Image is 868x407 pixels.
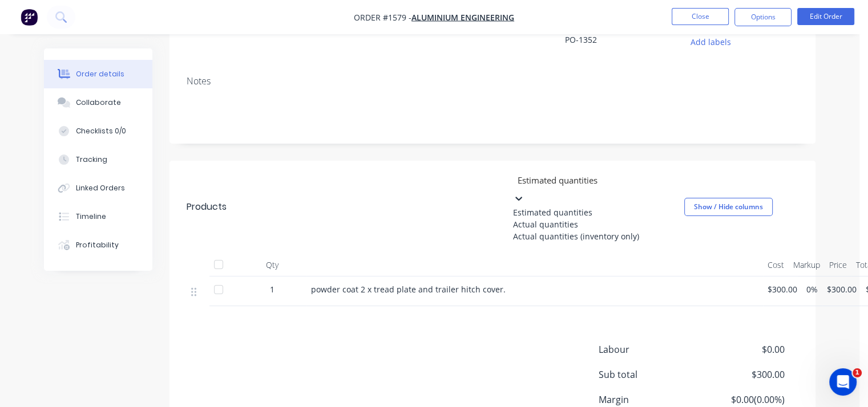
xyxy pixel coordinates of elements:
[829,368,857,396] iframe: Intercom live chat
[44,117,152,145] button: Checklists 0/0
[599,393,700,406] span: Margin
[853,368,862,377] span: 1
[684,34,737,49] button: Add labels
[187,200,227,214] div: Products
[513,218,684,230] div: Actual quantities
[187,76,798,87] div: Notes
[763,254,789,276] div: Cost
[700,343,785,356] span: $0.00
[564,34,672,50] div: PO-1352
[76,97,121,108] div: Collaborate
[44,60,152,88] button: Order details
[700,368,785,381] span: $300.00
[44,231,152,259] button: Profitability
[684,198,773,216] button: Show / Hide columns
[513,206,684,218] div: Estimated quantities
[797,8,854,25] button: Edit Order
[411,12,514,23] a: Aluminium Engineering
[599,368,700,381] span: Sub total
[44,145,152,174] button: Tracking
[44,88,152,117] button: Collaborate
[21,9,38,26] img: Factory
[311,284,506,295] span: powder coat 2 x tread plate and trailer hitch cover.
[806,283,818,295] span: 0%
[825,254,851,276] div: Price
[76,126,126,136] div: Checklists 0/0
[44,202,152,231] button: Timeline
[734,8,792,26] button: Options
[238,254,306,276] div: Qty
[76,211,106,222] div: Timeline
[270,283,274,295] span: 1
[513,230,684,242] div: Actual quantities (inventory only)
[354,12,411,23] span: Order #1579 -
[76,183,125,193] div: Linked Orders
[76,154,107,165] div: Tracking
[768,283,797,295] span: $300.00
[76,69,124,79] div: Order details
[76,240,119,250] div: Profitability
[827,283,857,295] span: $300.00
[672,8,729,25] button: Close
[44,174,152,202] button: Linked Orders
[789,254,825,276] div: Markup
[700,393,785,406] span: $0.00 ( 0.00 %)
[599,343,700,356] span: Labour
